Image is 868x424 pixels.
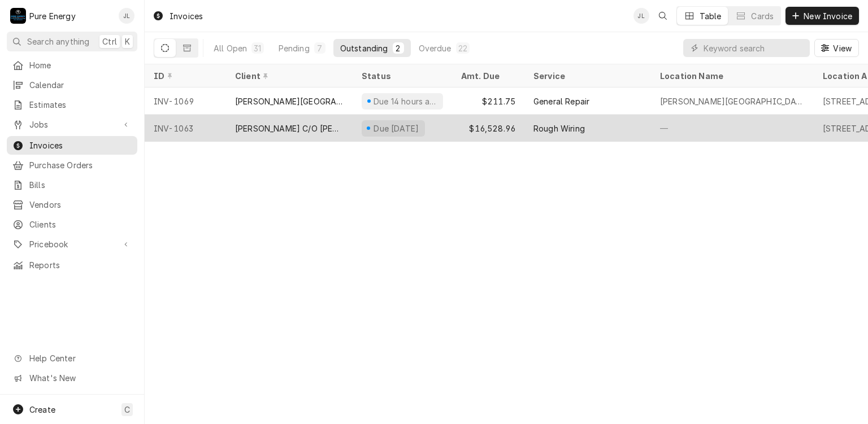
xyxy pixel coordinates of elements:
div: [PERSON_NAME][GEOGRAPHIC_DATA] [235,95,344,107]
a: Clients [7,215,137,234]
span: K [125,36,130,47]
div: 7 [316,42,323,54]
div: Due 14 hours ago [372,95,439,107]
div: JL [119,8,134,24]
div: 22 [458,42,467,54]
span: Vendors [29,199,132,211]
button: New Invoice [785,7,859,25]
span: Calendar [29,79,132,91]
div: James Linnenkamp's Avatar [119,8,134,24]
input: Keyword search [704,39,804,57]
button: View [814,39,859,57]
a: Go to Pricebook [7,235,137,253]
div: 31 [254,42,261,54]
span: Jobs [29,119,115,130]
div: — [651,115,814,142]
span: Purchase Orders [29,159,132,171]
div: Pure Energy's Avatar [10,8,26,24]
div: James Linnenkamp's Avatar [633,8,649,24]
button: Search anythingCtrlK [7,32,137,51]
span: Invoices [29,139,132,151]
a: Bills [7,176,137,194]
span: What's New [29,372,131,384]
a: Go to Help Center [7,349,137,368]
a: Home [7,56,137,75]
span: New Invoice [801,10,854,22]
div: INV-1069 [145,88,226,115]
div: Location Name [660,70,802,82]
a: Go to Jobs [7,115,137,134]
a: Invoices [7,136,137,155]
span: Clients [29,218,132,230]
div: Overdue [419,42,452,54]
span: Estimates [29,99,132,111]
div: Table [700,10,722,22]
div: Amt. Due [461,70,513,82]
span: Bills [29,179,132,191]
div: INV-1063 [145,115,226,142]
div: ID [154,70,215,82]
div: Client [235,70,341,82]
button: Open search [654,7,672,25]
span: Ctrl [102,36,117,47]
a: Vendors [7,195,137,214]
div: Rough Wiring [533,123,585,134]
a: Purchase Orders [7,156,137,174]
div: Status [362,70,441,82]
div: Cards [751,10,774,22]
div: $211.75 [452,88,524,115]
div: $16,528.96 [452,115,524,142]
span: Search anything [27,36,89,47]
div: Pure Energy [29,10,76,22]
div: 2 [395,42,402,54]
div: Pending [279,42,310,54]
a: Calendar [7,76,137,94]
div: Due [DATE] [372,123,420,134]
div: Outstanding [340,42,388,54]
span: C [124,404,130,416]
span: Help Center [29,352,131,364]
span: View [831,42,854,54]
span: Create [29,405,55,414]
div: Service [533,70,640,82]
div: All Open [214,42,247,54]
div: General Repair [533,95,589,107]
a: Go to What's New [7,369,137,387]
div: JL [633,8,649,24]
a: Estimates [7,95,137,114]
a: Reports [7,256,137,274]
span: Reports [29,259,132,271]
span: Pricebook [29,238,115,250]
div: [PERSON_NAME][GEOGRAPHIC_DATA] [660,95,805,107]
span: Home [29,59,132,71]
div: [PERSON_NAME] C/O [PERSON_NAME] [235,123,344,134]
div: P [10,8,26,24]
